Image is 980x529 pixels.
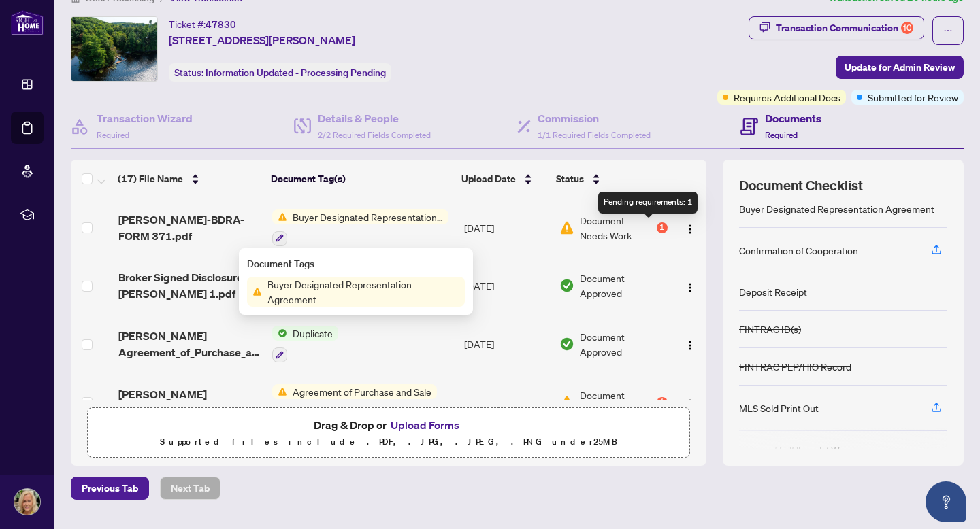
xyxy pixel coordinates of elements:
[118,386,261,419] span: [PERSON_NAME] Agreement_of_Purchase_and_Sale_ 1.pdf
[272,384,437,421] button: Status IconAgreement of Purchase and Sale
[685,224,696,235] img: Logo
[169,32,355,48] span: [STREET_ADDRESS][PERSON_NAME]
[14,489,40,515] img: Profile Icon
[247,284,262,299] img: Status Icon
[71,477,149,500] button: Previous Tab
[272,209,448,246] button: Status IconBuyer Designated Representation Agreement
[679,333,701,355] button: Logo
[459,315,554,373] td: [DATE]
[679,392,701,413] button: Logo
[112,160,265,198] th: (17) File Name
[580,329,668,359] span: Document Approved
[551,160,669,198] th: Status
[318,130,431,140] span: 2/2 Required Fields Completed
[387,416,463,434] button: Upload Forms
[287,326,338,341] span: Duplicate
[82,477,138,499] span: Previous Tab
[169,16,236,32] div: Ticket #:
[206,18,236,31] span: 47830
[314,416,463,434] span: Drag & Drop or
[943,26,953,35] span: ellipsis
[739,400,819,415] div: MLS Sold Print Out
[559,395,574,410] img: Document Status
[580,213,654,243] span: Document Needs Work
[287,209,448,224] span: Buyer Designated Representation Agreement
[657,397,668,408] div: 1
[118,171,183,186] span: (17) File Name
[318,110,431,126] h4: Details & People
[926,481,966,522] button: Open asap
[749,16,924,39] button: Transaction Communication10
[11,10,44,35] img: logo
[739,322,801,337] div: FINTRAC ID(s)
[97,130,129,140] span: Required
[556,171,584,186] span: Status
[776,17,913,39] div: Transaction Communication
[71,17,157,81] img: IMG-X12122053_1.jpg
[679,275,701,296] button: Logo
[685,340,696,351] img: Logo
[459,257,554,315] td: [DATE]
[272,209,287,224] img: Status Icon
[559,220,574,235] img: Document Status
[262,277,465,307] span: Buyer Designated Representation Agreement
[118,328,261,360] span: [PERSON_NAME] Agreement_of_Purchase_and_Sale_ 1.pdf
[901,22,913,34] div: 10
[679,217,701,239] button: Logo
[538,110,651,126] h4: Commission
[461,171,516,186] span: Upload Date
[739,243,858,258] div: Confirmation of Cooperation
[88,408,689,458] span: Drag & Drop orUpload FormsSupported files include .PDF, .JPG, .JPEG, .PNG under25MB
[97,110,193,126] h4: Transaction Wizard
[459,373,554,432] td: [DATE]
[459,199,554,257] td: [DATE]
[734,90,840,105] span: Requires Additional Docs
[685,398,696,409] img: Logo
[96,434,681,450] p: Supported files include .PDF, .JPG, .JPEG, .PNG under 25 MB
[272,384,287,399] img: Status Icon
[118,269,261,302] span: Broker Signed Disclosure- [PERSON_NAME] 1.pdf
[765,130,798,140] span: Required
[265,160,457,198] th: Document Tag(s)
[868,90,958,105] span: Submitted for Review
[836,56,964,79] button: Update for Admin Review
[765,110,821,126] h4: Documents
[118,211,261,244] span: [PERSON_NAME]-BDRA-FORM 371.pdf
[538,130,651,140] span: 1/1 Required Fields Completed
[456,160,551,198] th: Upload Date
[845,56,955,78] span: Update for Admin Review
[272,326,287,341] img: Status Icon
[739,201,934,216] div: Buyer Designated Representation Agreement
[739,359,851,374] div: FINTRAC PEP/HIO Record
[247,256,465,271] div: Document Tags
[739,176,863,195] span: Document Checklist
[657,222,668,233] div: 1
[206,67,386,79] span: Information Updated - Processing Pending
[739,284,807,299] div: Deposit Receipt
[580,271,668,301] span: Document Approved
[287,384,437,399] span: Agreement of Purchase and Sale
[580,388,654,417] span: Document Needs Work
[272,326,338,362] button: Status IconDuplicate
[160,477,220,500] button: Next Tab
[559,337,574,352] img: Document Status
[598,192,698,214] div: Pending requirements: 1
[559,278,574,293] img: Document Status
[685,282,696,293] img: Logo
[169,63,391,82] div: Status:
